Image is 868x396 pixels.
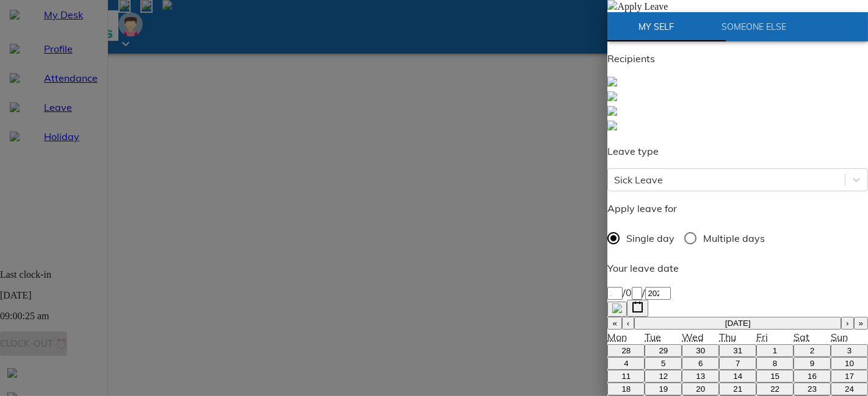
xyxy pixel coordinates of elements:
[607,121,617,130] img: defaultEmp.0e2b4d71.svg
[642,286,645,299] span: /
[621,372,631,381] abbr: August 11, 2025
[645,331,661,343] abbr: Tuesday
[607,344,645,357] button: July 28, 2025
[659,384,668,394] abbr: August 19, 2025
[831,370,868,383] button: August 17, 2025
[810,359,814,368] abbr: August 9, 2025
[645,370,682,383] button: August 12, 2025
[719,331,736,343] abbr: Thursday
[607,105,868,119] a: Shreya Goyal
[810,346,814,355] abbr: August 2, 2025
[607,91,617,101] img: defaultEmp.0e2b4d71.svg
[733,372,742,381] abbr: August 14, 2025
[831,331,848,343] abbr: Sunday
[719,357,756,370] button: August 7, 2025
[626,231,675,246] span: Single day
[607,331,627,343] abbr: Monday
[756,331,768,343] abbr: Friday
[612,303,622,313] img: clearIcon.00697547.svg
[607,225,868,251] div: daytype
[854,317,868,330] button: »
[682,370,719,383] button: August 13, 2025
[696,372,705,381] abbr: August 13, 2025
[733,384,742,394] abbr: August 21, 2025
[632,287,642,300] input: --
[794,370,831,383] button: August 16, 2025
[831,357,868,370] button: August 10, 2025
[682,331,704,343] abbr: Wednesday
[607,52,655,65] span: Recipients
[607,262,679,274] span: Your leave date
[756,357,794,370] button: August 8, 2025
[607,77,617,87] img: defaultEmp.0e2b4d71.svg
[831,344,868,357] button: August 3, 2025
[736,359,740,368] abbr: August 7, 2025
[623,286,626,299] span: /
[607,357,645,370] button: August 4, 2025
[607,370,645,383] button: August 11, 2025
[712,19,795,35] span: Someone Else
[773,346,777,355] abbr: August 1, 2025
[719,383,756,395] button: August 21, 2025
[756,370,794,383] button: August 15, 2025
[607,90,868,105] a: Sumhr Admin
[645,383,682,395] button: August 19, 2025
[831,383,868,395] button: August 24, 2025
[682,383,719,395] button: August 20, 2025
[794,331,809,343] abbr: Saturday
[645,287,671,300] input: ----
[698,359,703,368] abbr: August 6, 2025
[808,372,817,381] abbr: August 16, 2025
[845,384,854,394] abbr: August 24, 2025
[808,384,817,394] abbr: August 23, 2025
[733,346,742,355] abbr: July 31, 2025
[607,287,623,300] input: --
[607,106,617,116] img: defaultEmp.0e2b4d71.svg
[607,144,868,158] p: Leave type
[719,344,756,357] button: July 31, 2025
[773,359,777,368] abbr: August 8, 2025
[634,317,841,330] button: [DATE]
[621,384,631,394] abbr: August 18, 2025
[847,346,852,355] abbr: August 3, 2025
[614,172,663,187] div: Sick Leave
[756,383,794,395] button: August 22, 2025
[845,359,854,368] abbr: August 10, 2025
[607,383,645,395] button: August 18, 2025
[841,317,853,330] button: ›
[703,231,765,246] span: Multiple days
[607,76,868,90] a: Kriti Agarwal
[794,344,831,357] button: August 2, 2025
[626,286,632,299] span: 0
[770,384,779,394] abbr: August 22, 2025
[770,372,779,381] abbr: August 15, 2025
[661,359,665,368] abbr: August 5, 2025
[624,359,628,368] abbr: August 4, 2025
[645,344,682,357] button: July 29, 2025
[645,357,682,370] button: August 5, 2025
[607,119,868,134] a: Harsha Marigowda
[719,370,756,383] button: August 14, 2025
[682,344,719,357] button: July 30, 2025
[659,346,668,355] abbr: July 29, 2025
[845,372,854,381] abbr: August 17, 2025
[682,357,719,370] button: August 6, 2025
[696,346,705,355] abbr: July 30, 2025
[622,317,634,330] button: ‹
[615,19,698,35] span: My Self
[621,346,631,355] abbr: July 28, 2025
[659,372,668,381] abbr: August 12, 2025
[696,384,705,394] abbr: August 20, 2025
[794,357,831,370] button: August 9, 2025
[617,1,668,12] span: Apply Leave
[756,344,794,357] button: August 1, 2025
[794,383,831,395] button: August 23, 2025
[607,202,677,214] span: Apply leave for
[607,317,621,330] button: «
